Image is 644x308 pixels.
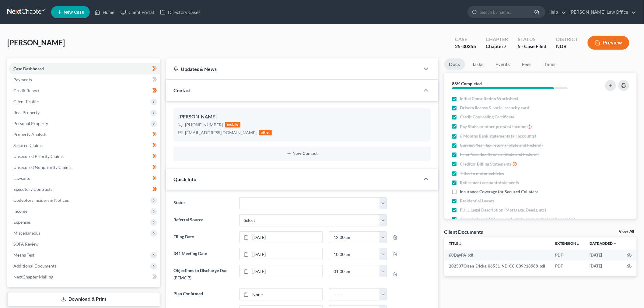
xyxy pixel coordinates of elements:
a: View All [619,229,634,234]
span: Appraisals or CMA's on real estate done in the last 3 years OR required by attorney [460,216,583,228]
a: Lawsuits [9,173,160,184]
i: unfold_more [576,242,580,246]
a: Help [546,7,566,18]
label: Referral Source [170,214,236,226]
i: unfold_more [459,242,462,246]
div: 25-30355 [455,43,476,50]
a: Unsecured Nonpriority Claims [9,162,160,173]
input: Search by name... [480,6,535,18]
a: Payments [9,74,160,85]
span: 6 Months Bank statements (all accounts) [460,133,536,139]
a: Directory Cases [157,7,204,18]
span: Miscellaneous [13,230,40,236]
a: [DATE] [240,248,323,260]
div: Case [455,36,476,43]
span: Residential Leases [460,198,494,204]
a: [PERSON_NAME] Law Office [567,7,636,18]
span: Unsecured Nonpriority Claims [13,165,72,170]
div: [PHONE_NUMBER] [185,122,223,128]
div: Client Documents [444,229,483,235]
span: Lawsuits [13,176,30,181]
a: Client Portal [117,7,157,18]
span: Case Dashboard [13,66,44,71]
label: Plan Confirmed [170,288,236,300]
span: Personal Property [13,121,48,126]
label: Status [170,197,236,209]
span: Income [13,208,27,214]
span: Client Profile [13,99,39,104]
a: Timer [539,58,561,70]
input: -- : -- [329,232,380,243]
span: 7 [504,43,506,49]
div: mobile [225,122,240,128]
span: FULL Legal Description (Mortgage, Deeds, etc) [460,207,546,213]
a: Property Analysis [9,129,160,140]
div: Chapter [486,36,508,43]
input: -- : -- [329,248,380,260]
a: [DATE] [240,265,323,277]
span: Codebtors Insiders & Notices [13,198,69,203]
label: 341 Meeting Date [170,248,236,260]
td: PDF [551,250,585,261]
div: Status [518,36,546,43]
strong: 88% Completed [452,81,482,86]
div: 5 - Case Filed [518,43,546,50]
i: expand_more [614,242,617,246]
span: SOFA Review [13,241,39,247]
td: 202507Olsen_Ericka_06531_ND_CC_039918988-pdf [444,261,551,271]
span: Additional Documents [13,263,56,268]
a: Home [92,7,117,18]
label: Objections to Discharge Due (PFMC-7) [170,265,236,283]
span: Drivers license & social security card [460,105,530,111]
a: Case Dashboard [9,63,160,74]
input: -- : -- [329,289,380,300]
a: Date Added expand_more [590,241,617,246]
span: Contact [173,87,191,93]
span: Retirement account statements [460,180,519,186]
a: NextChapter Mailing [9,271,160,282]
a: Executory Contracts [9,184,160,195]
span: [PERSON_NAME] [7,38,65,47]
a: Download & Print [7,292,160,306]
span: Titles to motor vehicles [460,170,504,177]
div: [EMAIL_ADDRESS][DOMAIN_NAME] [185,130,257,136]
span: Pay Stubs or other proof of Income [460,124,527,130]
span: NextChapter Mailing [13,274,53,279]
a: Fees [517,58,537,70]
span: Creditor Billing Statements [460,161,512,167]
div: Updates & News [173,66,413,72]
span: New Case [64,10,84,15]
td: PDF [551,261,585,271]
a: Secured Claims [9,140,160,151]
span: Quick Info [173,176,196,182]
span: Expenses [13,219,31,225]
span: Property Analysis [13,132,47,137]
span: Prior Year Tax Returns (State and Federal) [460,151,539,157]
span: Real Property [13,110,40,115]
td: 60DayPA-pdf [444,250,551,261]
label: Filing Date [170,231,236,243]
span: Credit Counseling Certificate [460,114,515,120]
span: Unsecured Priority Claims [13,154,64,159]
a: SOFA Review [9,239,160,250]
span: Executory Contracts [13,187,52,192]
span: Payments [13,77,32,82]
a: [DATE] [240,232,323,243]
span: Secured Claims [13,143,43,148]
button: New Contact [178,151,426,156]
a: None [240,289,323,300]
a: Credit Report [9,85,160,96]
span: Insurance Coverage for Secured Collateral [460,189,540,195]
td: [DATE] [585,250,622,261]
div: other [259,130,272,135]
a: Tasks [467,58,488,70]
span: Initial Consultation Worksheet [460,96,519,102]
div: District [556,36,578,43]
input: -- : -- [329,265,380,277]
a: Extensionunfold_more [555,241,580,246]
a: Unsecured Priority Claims [9,151,160,162]
span: Means Test [13,252,34,257]
a: Docs [444,58,465,70]
div: NDB [556,43,578,50]
button: Preview [588,36,629,50]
